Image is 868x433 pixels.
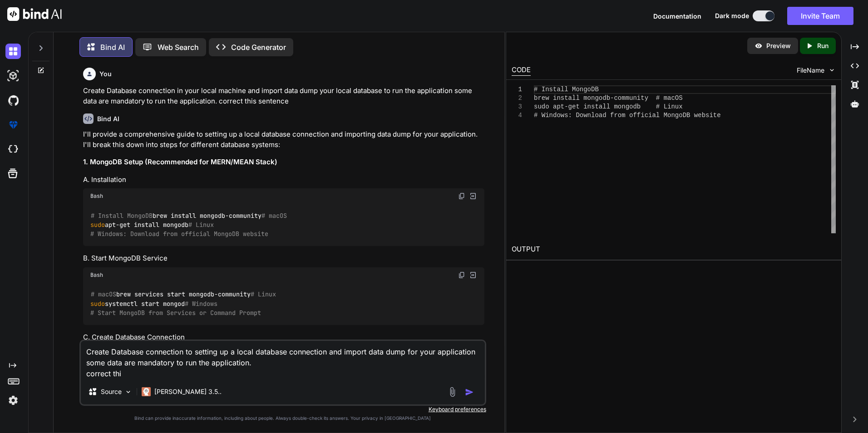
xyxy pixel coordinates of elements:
[83,157,484,167] h3: 1. MongoDB Setup (Recommended for MERN/MEAN Stack)
[534,103,683,110] span: sudo apt-get install mongodb # Linux
[185,300,217,308] span: # Windows
[81,341,485,379] textarea: Create Database connection to setting up a local database connection and import data dump for you...
[766,41,791,50] p: Preview
[512,85,522,94] div: 1
[90,271,103,279] span: Bash
[817,41,829,50] p: Run
[83,129,484,150] p: I'll provide a comprehensive guide to setting up a local database connection and importing data d...
[506,239,841,260] h2: OUTPUT
[469,192,477,200] img: Open in Browser
[512,94,522,103] div: 2
[653,11,701,21] button: Documentation
[458,271,465,279] img: copy
[97,114,119,123] h6: Bind AI
[755,42,763,50] img: preview
[100,42,125,53] p: Bind AI
[90,192,103,200] span: Bash
[90,290,276,318] code: brew services start mongodb-community systemctl start mongod
[7,7,62,21] img: Bind AI
[512,65,531,76] div: CODE
[101,387,122,396] p: Source
[828,66,836,74] img: chevron down
[251,290,276,299] span: # Linux
[99,69,112,79] h6: You
[534,86,599,93] span: # Install MongoDB
[90,230,268,238] span: # Windows: Download from official MongoDB website
[5,44,21,59] img: darkChat
[79,406,486,413] p: Keyboard preferences
[512,103,522,111] div: 3
[715,11,749,20] span: Dark mode
[5,117,21,133] img: premium
[465,388,474,397] img: icon
[142,387,151,396] img: Claude 3.5 Haiku
[83,253,484,264] h4: B. Start MongoDB Service
[5,393,21,408] img: settings
[534,94,683,102] span: brew install mongodb-community # macOS
[5,142,21,157] img: cloudideIcon
[534,112,721,119] span: # Windows: Download from official MongoDB website
[469,271,477,279] img: Open in Browser
[261,212,287,220] span: # macOS
[447,387,458,397] img: attachment
[188,221,214,229] span: # Linux
[91,290,116,299] span: # macOS
[653,12,701,20] span: Documentation
[124,388,132,396] img: Pick Models
[90,221,105,229] span: sudo
[83,175,484,185] h4: A. Installation
[91,212,153,220] span: # Install MongoDB
[83,86,484,106] p: Create Database connection in your local machine and import data dump your local database to run ...
[90,211,287,239] code: brew install mongodb-community apt-get install mongodb
[158,42,199,53] p: Web Search
[83,332,484,343] h4: C. Create Database Connection
[90,300,105,308] span: sudo
[79,415,486,422] p: Bind can provide inaccurate information, including about people. Always double-check its answers....
[512,111,522,120] div: 4
[90,309,261,317] span: # Start MongoDB from Services or Command Prompt
[231,42,286,53] p: Code Generator
[5,93,21,108] img: githubDark
[458,192,465,200] img: copy
[5,68,21,84] img: darkAi-studio
[154,387,222,396] p: [PERSON_NAME] 3.5..
[797,66,824,75] span: FileName
[787,7,853,25] button: Invite Team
